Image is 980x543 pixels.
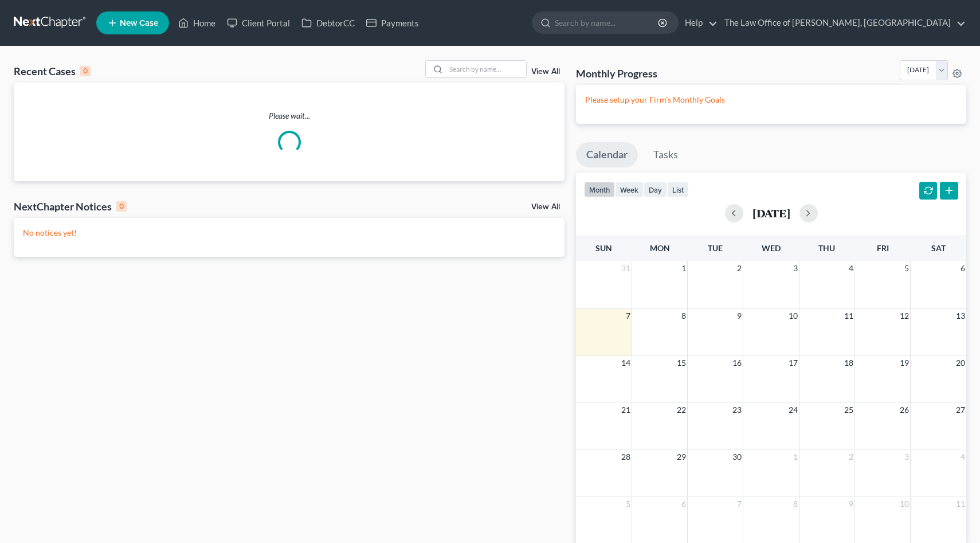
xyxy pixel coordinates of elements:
a: Tasks [643,142,688,167]
span: 10 [787,309,799,323]
div: Recent Cases [14,64,91,78]
div: 0 [80,66,91,76]
span: 7 [625,309,632,323]
span: 6 [959,261,966,275]
span: Fri [877,243,889,253]
span: 14 [620,356,632,370]
span: 19 [899,356,910,370]
a: Calendar [576,142,638,167]
span: 29 [676,450,687,464]
a: View All [531,68,560,76]
span: Mon [650,243,670,253]
div: 0 [116,201,127,212]
span: 3 [792,261,799,275]
span: 5 [625,497,632,511]
span: 4 [959,450,966,464]
span: 10 [899,497,910,511]
a: The Law Office of [PERSON_NAME], [GEOGRAPHIC_DATA] [719,13,966,33]
div: NextChapter Notices [14,200,127,213]
span: 24 [787,403,799,417]
span: Thu [818,243,835,253]
p: No notices yet! [23,227,555,239]
span: Wed [762,243,781,253]
span: 12 [899,309,910,323]
span: 30 [731,450,743,464]
span: 1 [680,261,687,275]
span: New Case [120,19,158,28]
h3: Monthly Progress [576,67,657,80]
span: 6 [680,497,687,511]
a: View All [531,203,560,211]
input: Search by name... [446,61,526,77]
span: 26 [899,403,910,417]
span: 1 [792,450,799,464]
a: DebtorCC [296,13,360,33]
span: 8 [680,309,687,323]
span: 16 [731,356,743,370]
span: 21 [620,403,632,417]
span: 15 [676,356,687,370]
span: 17 [787,356,799,370]
span: Sun [595,243,612,253]
a: Help [679,13,718,33]
a: Client Portal [221,13,296,33]
span: Sat [931,243,946,253]
p: Please wait... [14,110,565,122]
span: 9 [848,497,854,511]
button: month [584,182,615,197]
span: 13 [955,309,966,323]
span: 31 [620,261,632,275]
span: 11 [843,309,854,323]
button: week [615,182,644,197]
span: 20 [955,356,966,370]
button: day [644,182,667,197]
span: 25 [843,403,854,417]
input: Search by name... [555,12,660,33]
span: Tue [708,243,723,253]
span: 2 [736,261,743,275]
span: 23 [731,403,743,417]
span: 7 [736,497,743,511]
span: 27 [955,403,966,417]
span: 2 [848,450,854,464]
h2: [DATE] [752,207,790,219]
span: 5 [903,261,910,275]
a: Home [173,13,221,33]
span: 18 [843,356,854,370]
span: 9 [736,309,743,323]
span: 4 [848,261,854,275]
button: list [667,182,689,197]
span: 22 [676,403,687,417]
span: 3 [903,450,910,464]
span: 8 [792,497,799,511]
span: 28 [620,450,632,464]
span: 11 [955,497,966,511]
a: Payments [360,13,425,33]
p: Please setup your Firm's Monthly Goals [585,94,957,106]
